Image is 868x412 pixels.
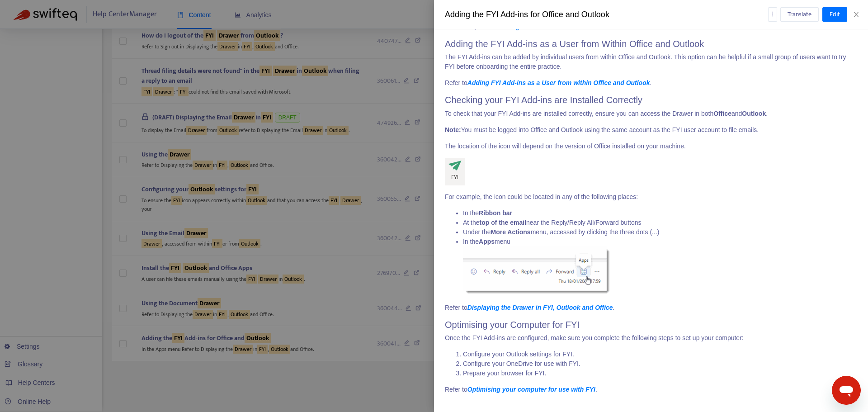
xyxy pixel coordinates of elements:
[480,219,526,226] strong: top of the email
[498,23,687,30] a: Adding the FYI Add-ins to Your Practice Microsoft 365 Account
[822,7,847,22] button: Edit
[445,192,857,202] p: For example, the icon could be located in any of the following places:
[445,109,857,118] p: To check that your FYI Add-ins are installed correctly, ensure you can access the Drawer in both ...
[445,125,857,135] p: You must be logged into Office and Outlook using the same account as the FYI user account to file...
[445,385,857,394] p: Refer to .
[463,246,612,296] img: 3142_Web_Outlook_Apps_Icon.gif
[467,79,650,86] a: Adding FYI Add-ins as a User from within Office and Outlook
[445,9,768,21] div: Adding the FYI Add-ins for Office and Outlook
[463,227,857,237] li: Under the menu, accessed by clicking the three dots (...)
[463,350,857,359] li: Configure your Outlook settings for FYI.
[479,209,512,217] strong: Ribbon bar
[445,52,857,71] p: The FYI Add-ins can be added by individual users from within Office and Outlook. This option can ...
[463,218,857,227] li: At the near the Reply/Reply All/Forward buttons
[445,158,465,185] img: icon_FYI.gif
[445,126,461,133] strong: Note:
[445,38,857,49] h2: Adding the FYI Add-ins as a User from Within Office and Outlook
[742,110,766,117] strong: Outlook
[467,304,613,311] a: Displaying the Drawer in FYI, Outlook and Office
[445,303,857,313] p: Refer to .
[445,333,857,343] p: Once the FYI Add-ins are configured, make sure you complete the following steps to set up your co...
[467,386,595,393] a: Optimising your computer for use with FYI
[830,9,840,19] span: Edit
[780,7,819,22] button: Translate
[832,376,861,405] iframe: Button to launch messaging window
[463,369,857,378] li: Prepare your browser for FYI.
[445,142,857,151] p: The location of the icon will depend on the version of Office installed on your machine.
[445,78,857,88] p: Refer to .
[769,11,776,17] span: more
[463,237,857,296] li: In the menu
[445,319,857,330] h2: Optimising your Computer for FYI
[853,11,860,18] span: close
[788,9,811,19] span: Translate
[479,238,495,245] strong: Apps
[768,7,777,22] button: more
[445,95,857,105] h2: Checking your FYI Add-ins are Installed Correctly
[491,228,530,236] strong: More Actions
[713,110,731,117] strong: Office
[463,208,857,218] li: In the
[463,359,857,369] li: Configure your OneDrive for use with FYI.
[850,10,863,19] button: Close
